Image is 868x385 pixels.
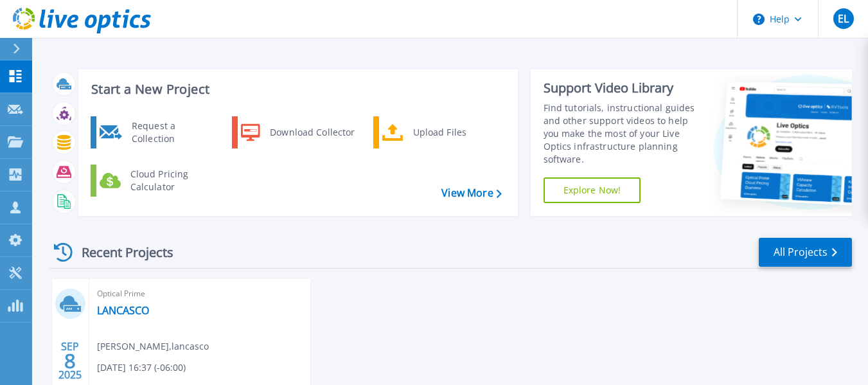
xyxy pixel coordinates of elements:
div: Request a Collection [125,120,219,145]
a: Upload Files [373,116,505,148]
span: [PERSON_NAME] , lancasco [97,339,209,354]
div: Recent Projects [49,237,191,268]
a: View More [441,187,501,199]
div: Find tutorials, instructional guides and other support videos to help you make the most of your L... [544,102,704,166]
a: Download Collector [232,116,364,148]
h3: Start a New Project [91,82,501,96]
div: Download Collector [263,120,360,145]
div: SEP 2025 [58,337,82,384]
span: 8 [64,355,76,366]
a: Request a Collection [91,116,222,148]
a: Cloud Pricing Calculator [91,165,222,197]
a: Explore Now! [544,177,641,203]
span: EL [838,13,849,24]
a: LANCASCO [97,304,149,317]
div: Support Video Library [544,80,704,96]
span: [DATE] 16:37 (-06:00) [97,361,186,375]
span: Optical Prime [97,287,303,301]
div: Cloud Pricing Calculator [124,168,219,193]
div: Upload Files [407,120,502,145]
a: All Projects [759,238,852,267]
